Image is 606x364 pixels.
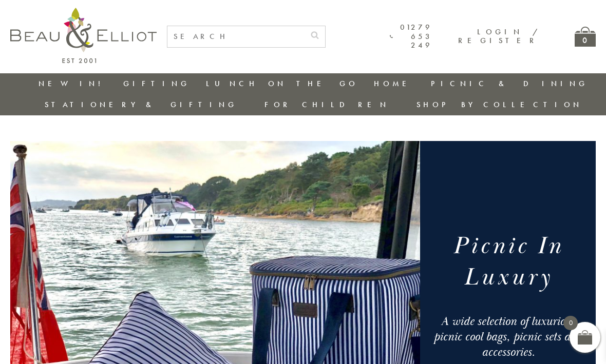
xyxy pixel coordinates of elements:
a: Picnic & Dining [431,78,588,89]
a: For Children [264,99,389,110]
input: SEARCH [167,26,305,47]
a: Shop by collection [416,99,582,110]
a: New in! [39,78,107,89]
a: Stationery & Gifting [45,99,237,110]
h1: Picnic In Luxury [429,231,587,293]
img: logo [10,8,157,63]
div: A wide selection of luxurious picnic cool bags, picnic sets and accessories. [429,314,587,360]
a: Home [374,78,415,89]
a: Login / Register [458,27,539,46]
a: Lunch On The Go [206,78,358,89]
span: 0 [563,316,578,330]
a: Gifting [123,78,190,89]
a: 01279 653 249 [390,23,432,50]
a: 0 [575,27,596,47]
